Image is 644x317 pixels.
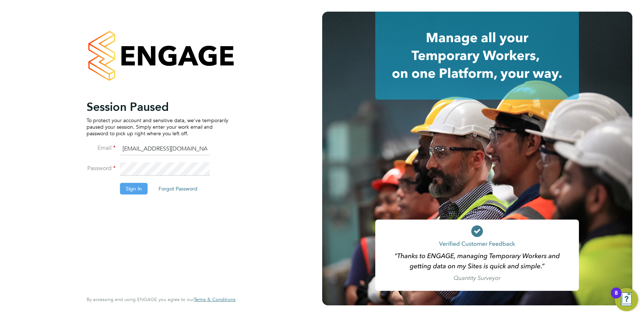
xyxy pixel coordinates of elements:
label: Password [87,165,116,172]
input: Enter your work email... [120,143,210,156]
button: Forgot Password [153,183,203,194]
button: Sign In [120,183,148,194]
h2: Session Paused [87,100,228,114]
label: Email [87,144,116,152]
span: By accessing and using ENGAGE you agree to our [87,296,236,302]
div: 8 [615,293,618,302]
span: Terms & Conditions [194,296,236,302]
button: Open Resource Center, 8 new notifications [615,288,638,311]
p: To protect your account and sensitive data, we've temporarily paused your session. Simply enter y... [87,117,228,137]
a: Terms & Conditions [194,297,236,302]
